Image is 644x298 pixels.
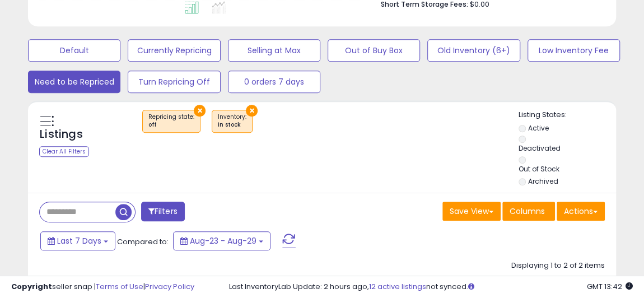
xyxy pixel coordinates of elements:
[190,235,256,246] span: Aug-23 - Aug-29
[328,39,420,62] button: Out of Buy Box
[128,71,220,93] button: Turn Repricing Off
[427,39,520,62] button: Old Inventory (6+)
[246,105,258,117] button: ×
[11,282,194,292] div: seller snap | |
[148,113,194,129] span: Repricing state :
[28,71,120,93] button: Need to be Repriced
[502,202,555,221] button: Columns
[528,176,558,186] label: Archived
[557,202,605,221] button: Actions
[57,235,101,246] span: Last 7 Days
[218,121,246,129] div: in stock
[228,39,320,62] button: Selling at Max
[511,260,605,271] div: Displaying 1 to 2 of 2 items
[510,206,545,217] span: Columns
[519,143,561,153] label: Deactivated
[173,231,270,250] button: Aug-23 - Aug-29
[28,39,120,62] button: Default
[369,281,426,292] a: 12 active listings
[519,110,616,120] p: Listing States:
[141,202,185,221] button: Filters
[128,39,220,62] button: Currently Repricing
[11,281,52,292] strong: Copyright
[145,281,194,292] a: Privacy Policy
[218,113,246,129] span: Inventory :
[148,121,194,129] div: off
[519,164,559,174] label: Out of Stock
[528,123,549,133] label: Active
[528,39,620,62] button: Low Inventory Fee
[117,236,169,247] span: Compared to:
[39,146,89,157] div: Clear All Filters
[96,281,143,292] a: Terms of Use
[587,281,633,292] span: 2025-09-6 13:42 GMT
[40,231,115,250] button: Last 7 Days
[442,202,501,221] button: Save View
[229,282,633,292] div: Last InventoryLab Update: 2 hours ago, not synced.
[228,71,320,93] button: 0 orders 7 days
[194,105,206,117] button: ×
[40,127,83,142] h5: Listings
